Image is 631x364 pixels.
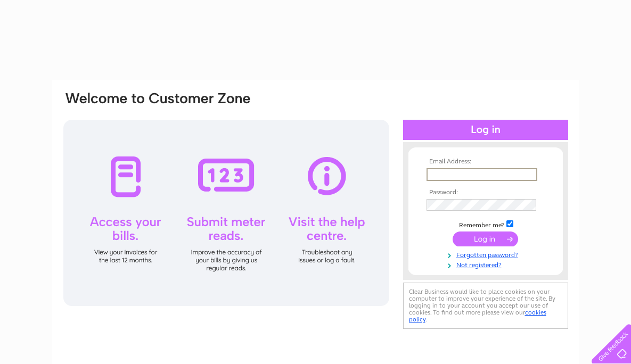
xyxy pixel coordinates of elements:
[424,158,547,166] th: Email Address:
[409,309,546,323] a: cookies policy
[424,189,547,196] th: Password:
[453,231,518,246] input: Submit
[403,283,568,329] div: Clear Business would like to place cookies on your computer to improve your experience of the sit...
[427,259,547,269] a: Not registered?
[424,219,547,229] td: Remember me?
[427,249,547,259] a: Forgotten password?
